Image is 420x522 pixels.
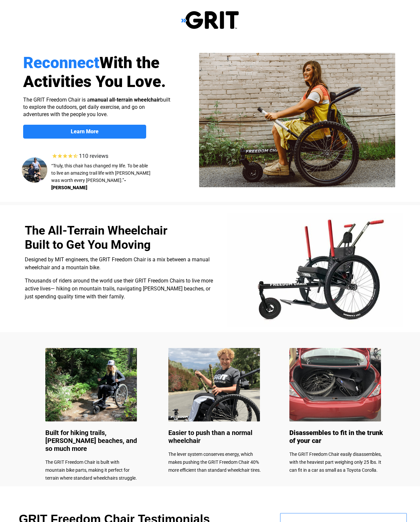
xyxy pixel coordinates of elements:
[25,278,213,300] span: Thousands of riders around the world use their GRIT Freedom Chairs to live more active lives— hik...
[168,429,252,445] span: Easier to push than a normal wheelchair
[168,452,261,473] span: The lever system conserves energy, which makes pushing the GRIT Freedom Chair 40% more efficient ...
[25,256,210,271] span: Designed by MIT engineers, the GRIT Freedom Chair is a mix between a manual wheelchair and a moun...
[289,452,382,473] span: The GRIT Freedom Chair easily disassembles, with the heaviest part weighing only 25 lbs. It can f...
[71,128,99,135] strong: Learn More
[45,429,137,453] span: Built for hiking trails, [PERSON_NAME] beaches, and so much more
[90,97,160,103] strong: manual all-terrain wheelchair
[23,53,100,72] span: Reconnect
[23,72,166,91] span: Activities You Love.
[289,429,383,445] span: Disassembles to fit in the trunk of your car
[51,163,150,183] span: “Truly, this chair has changed my life. To be able to live an amazing trail life with [PERSON_NAM...
[100,53,159,72] span: With the
[45,459,137,481] span: The GRIT Freedom Chair is built with mountain bike parts, making it perfect for terrain where sta...
[23,97,170,117] span: The GRIT Freedom Chair is a built to explore the outdoors, get daily exercise, and go on adventur...
[23,125,146,139] a: Learn More
[25,224,167,252] span: The All-Terrain Wheelchair Built to Get You Moving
